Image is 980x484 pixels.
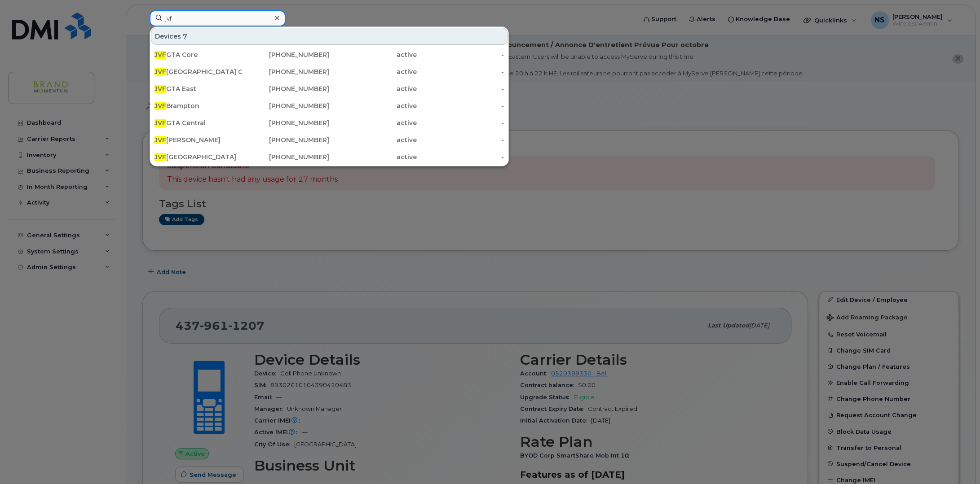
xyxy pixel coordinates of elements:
div: active [329,135,417,144]
div: - [417,84,504,93]
span: JVF [155,51,166,59]
a: JVFGTA East[PHONE_NUMBER]active- [151,81,508,97]
div: [PHONE_NUMBER] [242,135,330,144]
div: - [417,118,504,127]
div: [PHONE_NUMBER] [242,153,330,161]
div: active [329,118,417,127]
span: JVF [155,153,166,161]
a: JVF[GEOGRAPHIC_DATA] Oakville[PHONE_NUMBER]active- [151,64,508,80]
div: active [329,67,417,76]
span: 7 [183,32,187,41]
div: GTA East [155,84,242,93]
div: active [329,84,417,93]
div: GTA Core [155,50,242,59]
div: - [417,50,504,59]
div: [PHONE_NUMBER] [242,50,330,59]
a: JVF[PERSON_NAME][PHONE_NUMBER]active- [151,132,508,148]
div: active [329,101,417,110]
a: JVFGTA Central[PHONE_NUMBER]active- [151,115,508,131]
div: active [329,153,417,161]
span: JVF [155,136,166,144]
span: JVF [155,85,166,93]
div: Brampton [155,101,242,110]
span: JVF [155,102,166,110]
a: JVFBrampton[PHONE_NUMBER]active- [151,98,508,114]
div: Devices [151,28,508,45]
div: [PHONE_NUMBER] [242,67,330,76]
a: JVF[GEOGRAPHIC_DATA][PHONE_NUMBER]active- [151,149,508,165]
span: JVF [155,68,166,76]
div: GTA Central [155,118,242,127]
div: - [417,153,504,161]
div: [PERSON_NAME] [155,135,242,144]
a: JVFGTA Core[PHONE_NUMBER]active- [151,47,508,63]
div: [PHONE_NUMBER] [242,101,330,110]
div: [GEOGRAPHIC_DATA] [155,153,242,161]
div: [GEOGRAPHIC_DATA] Oakville [155,67,242,76]
div: [PHONE_NUMBER] [242,84,330,93]
span: JVF [155,119,166,127]
div: - [417,67,504,76]
div: active [329,50,417,59]
div: - [417,135,504,144]
div: - [417,101,504,110]
div: [PHONE_NUMBER] [242,118,330,127]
